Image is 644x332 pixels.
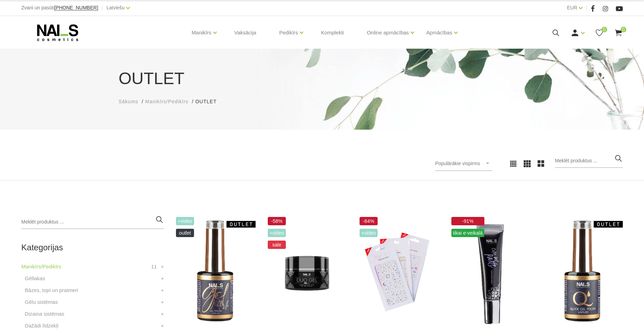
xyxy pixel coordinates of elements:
[595,29,604,37] a: 0
[315,16,349,49] a: Komplekti
[25,286,78,294] a: Bāzes, topi un praimeri
[145,99,188,104] span: Manikīrs/Pedikīrs
[614,29,623,37] a: 0
[161,298,164,306] a: +
[119,98,138,105] a: Sākums
[119,66,525,91] h1: OUTLET
[279,19,298,47] a: Pedikīrs
[229,16,262,49] a: Vaksācija
[541,215,623,327] img: Ātri, ērti un vienkārši!Intensīvi pigmentēta gellaka, kas perfekti klājas arī vienā slānī, tādā v...
[268,229,286,237] span: +Video
[161,322,164,330] a: +
[21,3,98,12] div: Zvani un pasūti
[451,229,484,237] span: tikai e-veikalā
[54,5,98,10] span: [PHONE_NUMBER]
[266,215,347,327] img: Polim. laiks:DUO GEL Nr. 101, 008, 000, 006, 002, 003, 014, 011, 012, 001, 009, 007, 005, 013, 00...
[25,298,58,306] a: Gēlu sistēmas
[358,215,439,327] img: Profesionālās dizaina uzlīmes nagiem...
[555,154,623,168] input: Meklēt produktus ...
[119,99,138,104] span: Sākums
[54,5,98,10] a: [PHONE_NUMBER]
[268,217,286,225] span: -58%
[450,215,531,327] img: Daudzfunkcionāla pigmentēta dizaina pasta, ar kuras palīdzību iespējams zīmēt “one stroke” un “žo...
[174,215,256,327] img: Ilgnoturīga, intensīvi pigmentēta gēllaka. Viegli klājas, lieliski žūst, nesaraujas, neatkāpjas n...
[621,27,626,32] span: 0
[151,262,157,271] span: 11
[360,217,378,225] span: -84%
[268,241,286,249] span: sale
[602,27,607,32] span: 0
[21,243,164,252] h2: Kategorijas
[195,98,224,105] li: OUTLET
[161,286,164,294] a: +
[106,3,124,12] a: Latviešu
[25,310,64,318] a: Dizaina sistēmas
[161,262,164,271] a: +
[586,3,587,12] span: |
[102,3,103,12] span: |
[451,217,484,225] span: -91%
[176,217,194,225] span: +Video
[367,19,409,47] a: Online apmācības
[426,19,452,47] a: Apmācības
[25,274,45,283] a: Gēllakas
[25,322,58,330] a: Dažādi līdzekļi
[21,262,61,271] a: Manikīrs/Pedikīrs
[567,3,577,12] a: EUR
[145,98,188,105] a: Manikīrs/Pedikīrs
[161,310,164,318] a: +
[176,229,194,237] span: OUTLET
[161,274,164,283] a: +
[360,229,378,237] span: +Video
[21,215,164,229] input: Meklēt produktus ...
[435,161,480,166] span: Populārākie vispirms
[192,19,211,47] a: Manikīrs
